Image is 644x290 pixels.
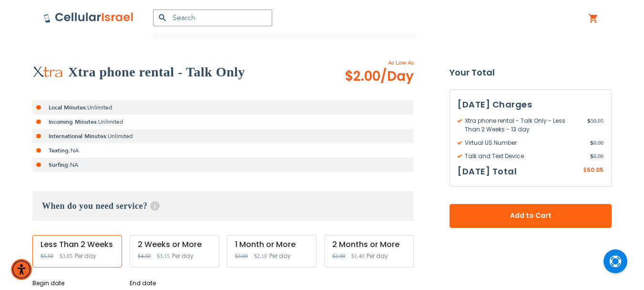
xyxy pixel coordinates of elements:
[332,253,345,259] span: $2.00
[43,12,134,23] img: Cellular Israel Logo
[587,166,603,174] span: 50.05
[49,147,71,154] strong: Texting:
[32,129,414,143] li: Unlimited
[458,139,590,147] span: Virtual US Number
[254,253,267,259] span: $2.10
[235,253,248,259] span: $3.00
[380,67,414,86] span: /Day
[235,240,308,249] div: 1 Month or More
[32,279,122,288] label: Begin date
[172,252,194,260] span: Per day
[150,201,160,211] span: Help
[332,240,406,249] div: 2 Months or More
[319,58,414,67] span: As Low As
[49,132,108,140] strong: International Minutes:
[458,164,517,179] h3: [DATE] Total
[41,253,53,259] span: $5.50
[138,240,211,249] div: 2 Weeks or More
[138,253,151,259] span: $4.50
[32,143,414,158] li: NA
[60,253,72,259] span: $3.85
[49,104,87,111] strong: Local Minutes:
[458,152,590,161] span: Talk and Text Device
[157,253,170,259] span: $3.15
[75,252,96,260] span: Per day
[587,117,591,125] span: $
[587,117,603,134] span: 50.05
[590,152,603,161] span: 0.00
[590,139,603,147] span: 0.00
[49,161,70,169] strong: Surfing:
[458,97,603,112] h3: [DATE] Charges
[458,117,587,134] span: Xtra phone rental - Talk Only - Less Than 2 Weeks - 13 day
[32,115,414,129] li: Unlimited
[583,166,587,175] span: $
[32,158,414,172] li: NA
[450,65,612,80] strong: Your Total
[351,253,364,259] span: $1.40
[49,118,98,126] strong: Incoming Minutes:
[345,67,414,86] span: $2.00
[590,139,593,147] span: $
[32,66,63,78] img: Xtra phone rental - Talk Only
[269,252,291,260] span: Per day
[590,152,593,161] span: $
[153,10,272,26] input: Search
[130,279,219,288] label: End date
[32,100,414,115] li: Unlimited
[68,63,245,82] h2: Xtra phone rental - Talk Only
[450,204,612,228] button: Add to Cart
[41,240,114,249] div: Less Than 2 Weeks
[32,191,414,221] h3: When do you need service?
[367,252,388,260] span: Per day
[481,211,580,221] span: Add to Cart
[11,259,32,280] div: Accessibility Menu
